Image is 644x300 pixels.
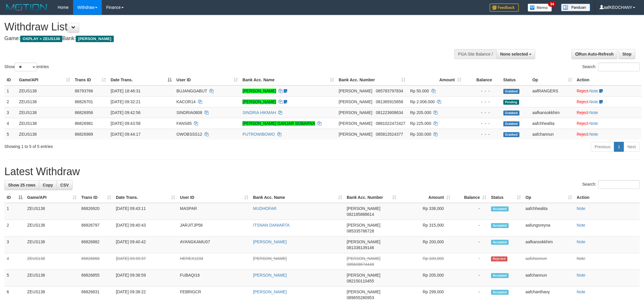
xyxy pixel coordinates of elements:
span: Copy [43,183,53,187]
img: panduan.png [561,4,590,11]
td: 86826920 [79,203,113,220]
th: Bank Acc. Name: activate to sort column ascending [251,192,344,203]
td: · [574,118,641,129]
th: Bank Acc. Name: activate to sort column ascending [240,75,336,85]
a: CSV [56,180,73,190]
td: HEREX1234 [178,253,251,270]
a: Note [577,239,586,244]
td: Rp 205,000 [399,270,453,287]
a: Note [577,289,586,294]
td: · [574,85,641,96]
th: User ID: activate to sort column ascending [174,75,240,85]
td: 4 [4,253,25,270]
span: Copy 089655280953 to clipboard [347,295,374,300]
th: Amount: activate to sort column ascending [408,75,464,85]
td: ZEUS138 [25,253,79,270]
input: Search: [598,63,640,71]
img: Feedback.jpg [490,4,519,12]
a: MUDHOFAR [253,206,276,211]
td: · [574,107,641,118]
a: [PERSON_NAME] [253,256,287,261]
span: [DATE] 09:44:17 [111,132,140,137]
td: 2 [4,220,25,237]
td: 3 [4,237,25,253]
td: 1 [4,203,25,220]
span: Accepted [491,273,509,278]
div: - - - [466,88,499,94]
a: Note [589,110,598,115]
td: aafchannun [530,129,574,139]
label: Search: [582,180,640,189]
div: - - - [466,120,499,126]
span: BUJANGGABUT [176,89,207,93]
td: aafungsreyna [523,220,574,237]
td: ZEUS138 [17,96,73,107]
td: ZEUS138 [25,237,79,253]
a: Reject [577,121,588,126]
span: Copy 081365915858 to clipboard [376,99,403,104]
span: 86793766 [75,89,93,93]
a: Show 25 rows [4,180,39,190]
td: 2 [4,96,17,107]
a: Reject [577,89,588,93]
span: Accepted [491,206,509,211]
span: 86826981 [75,121,93,126]
a: Copy [39,180,57,190]
div: - - - [466,99,499,105]
td: [DATE] 09:38:59 [113,270,178,287]
span: Rp 50.000 [410,89,429,93]
th: Game/API: activate to sort column ascending [17,75,73,85]
th: Balance: activate to sort column ascending [453,192,489,203]
div: - - - [466,110,499,115]
a: SINDRIA HIKMAH [242,110,276,115]
button: None selected [496,49,535,59]
span: Copy 0881022472427 to clipboard [376,121,405,126]
th: Game/API: activate to sort column ascending [25,192,79,203]
a: [PERSON_NAME] [253,289,287,294]
a: Reject [577,132,588,137]
a: Note [577,206,586,211]
div: Showing 1 to 5 of 5 entries [4,141,264,149]
td: 1 [4,85,17,96]
td: - [453,203,489,220]
td: JARJITJP56 [178,220,251,237]
a: Note [577,223,586,227]
div: - - - [466,131,499,137]
span: Rp 2.006.000 [410,99,435,104]
th: ID [4,75,17,85]
td: aafchannun [523,270,574,287]
td: 86826855 [79,270,113,287]
td: MASPAR [178,203,251,220]
td: [DATE] 09:40:43 [113,220,178,237]
td: - [453,237,489,253]
span: Grabbed [503,89,520,94]
span: Copy 081223608634 to clipboard [376,110,403,115]
th: Trans ID: activate to sort column ascending [73,75,108,85]
div: PGA Site Balance / [454,49,496,59]
td: Rp 200,000 [399,237,453,253]
span: [DATE] 09:42:56 [111,110,140,115]
a: Note [577,273,586,277]
span: None selected [500,52,528,56]
th: ID: activate to sort column descending [4,192,25,203]
th: Amount: activate to sort column ascending [399,192,453,203]
td: aafRANGERS [530,85,574,96]
span: Copy 085608674448 to clipboard [347,262,374,267]
th: Action [574,75,641,85]
td: [DATE] 09:39:37 [113,253,178,270]
span: Accepted [491,290,509,295]
span: [DATE] 18:46:31 [111,89,140,93]
td: · [574,96,641,107]
span: Accepted [491,223,509,228]
td: 86826797 [79,220,113,237]
th: User ID: activate to sort column ascending [178,192,251,203]
a: [PERSON_NAME] [253,273,287,277]
span: Copy 081336139146 to clipboard [347,245,374,250]
td: 3 [4,107,17,118]
td: [DATE] 09:43:11 [113,203,178,220]
span: [PERSON_NAME] [347,256,380,261]
td: 4 [4,118,17,129]
span: SINDRIA0808 [176,110,202,115]
td: Rp 100,000 [399,253,453,270]
a: Run Auto-Refresh [571,49,617,59]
